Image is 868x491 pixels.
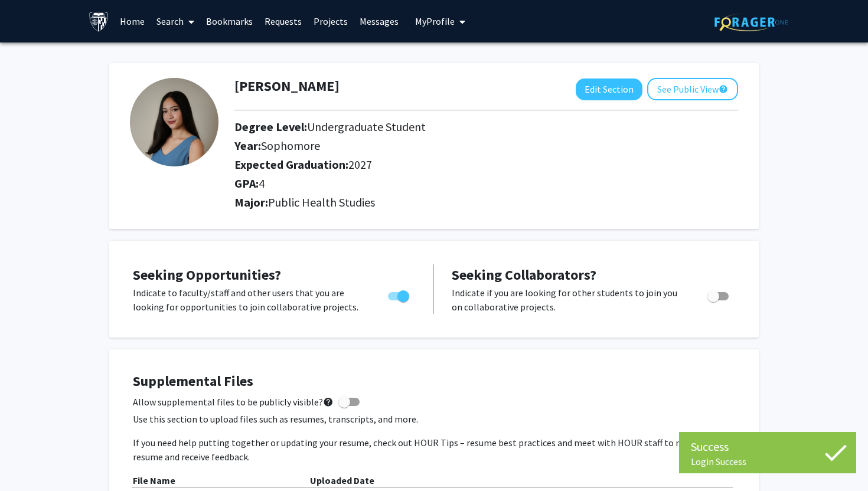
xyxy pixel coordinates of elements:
span: My Profile [415,15,455,27]
span: Seeking Opportunities? [133,266,281,284]
span: Seeking Collaborators? [452,266,596,284]
span: 2027 [348,157,372,172]
span: Public Health Studies [268,195,375,210]
h1: [PERSON_NAME] [234,78,340,95]
a: Search [151,1,200,42]
mat-icon: help [719,82,728,96]
h2: Year: [234,139,732,153]
h4: Supplemental Files [133,373,735,390]
a: Messages [354,1,404,42]
p: Indicate to faculty/staff and other users that you are looking for opportunities to join collabor... [133,286,366,314]
span: Sophomore [261,138,320,153]
h2: Expected Graduation: [234,158,732,172]
span: 4 [259,176,265,191]
h2: Major: [234,195,738,210]
img: Johns Hopkins University Logo [89,11,109,32]
button: Edit Section [576,78,642,100]
span: Allow supplemental files to be publicly visible? [133,395,334,409]
h2: Degree Level: [234,120,732,134]
p: Indicate if you are looking for other students to join you on collaborative projects. [452,286,685,314]
h2: GPA: [234,176,732,191]
img: ForagerOne Logo [714,13,788,31]
div: Success [691,438,844,456]
img: Profile Picture [130,78,218,166]
b: File Name [133,474,175,486]
iframe: Chat [9,438,50,482]
a: Requests [259,1,308,42]
div: Toggle [703,286,735,303]
a: Projects [308,1,354,42]
b: Uploaded Date [310,474,374,486]
div: Toggle [383,286,416,303]
span: Undergraduate Student [307,119,426,134]
a: Home [114,1,151,42]
mat-icon: help [323,395,334,409]
a: Bookmarks [200,1,259,42]
p: Use this section to upload files such as resumes, transcripts, and more. [133,412,735,426]
p: If you need help putting together or updating your resume, check out HOUR Tips – resume best prac... [133,436,735,464]
button: See Public View [647,78,738,100]
div: Login Success [691,456,844,467]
